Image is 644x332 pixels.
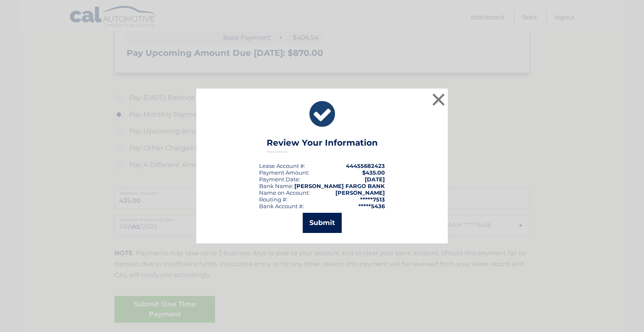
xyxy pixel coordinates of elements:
div: Name on Account: [259,189,310,196]
div: Lease Account #: [259,162,305,169]
strong: 44455682423 [346,162,385,169]
button: Submit [303,213,342,233]
strong: [PERSON_NAME] [335,189,385,196]
strong: [PERSON_NAME] FARGO BANK [294,183,385,189]
div: Routing #: [259,196,288,203]
div: Bank Name: [259,183,293,189]
div: Bank Account #: [259,203,304,209]
span: $435.00 [362,169,385,176]
div: Payment Amount: [259,169,309,176]
div: : [259,176,300,183]
h3: Review Your Information [267,138,378,152]
span: [DATE] [365,176,385,183]
button: × [430,91,447,108]
span: Payment Date [259,176,299,183]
